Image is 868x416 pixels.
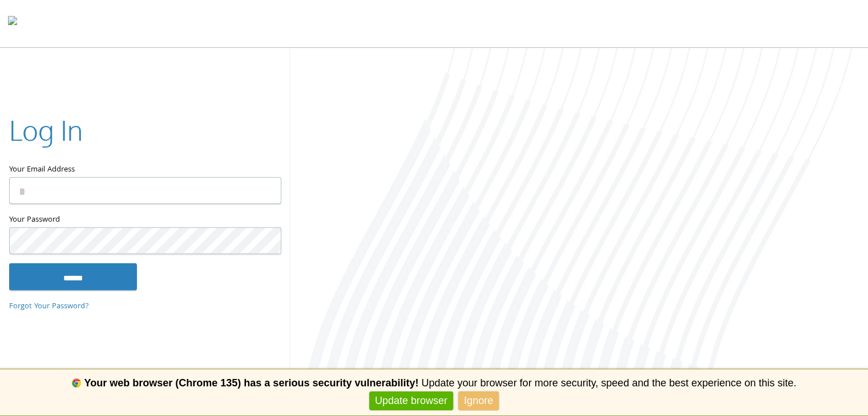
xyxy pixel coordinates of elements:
[8,12,17,35] img: todyl-logo-dark.svg
[9,300,89,313] a: Forgot Your Password?
[369,391,453,410] a: Update browser
[84,377,419,389] b: Your web browser (Chrome 135) has a serious security vulnerability!
[458,391,499,410] a: Ignore
[9,111,83,149] h2: Log In
[421,377,796,389] span: Update your browser for more security, speed and the best experience on this site.
[9,213,280,227] label: Your Password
